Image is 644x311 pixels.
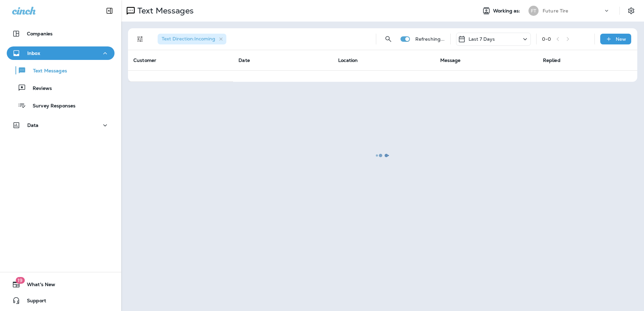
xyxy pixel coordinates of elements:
span: What's New [20,282,55,290]
button: Companies [7,27,115,40]
button: Survey Responses [7,98,115,112]
button: 19What's New [7,278,115,291]
p: Companies [27,31,53,36]
p: Data [27,123,39,128]
button: Inbox [7,46,115,60]
span: 19 [15,277,25,284]
button: Collapse Sidebar [100,4,119,18]
span: Support [20,298,46,306]
p: New [616,36,626,42]
p: Inbox [27,50,40,56]
button: Reviews [7,81,115,95]
p: Survey Responses [26,103,75,109]
p: Text Messages [26,68,67,74]
button: Support [7,294,115,307]
p: Reviews [26,85,52,92]
button: Text Messages [7,63,115,77]
button: Data [7,118,115,132]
